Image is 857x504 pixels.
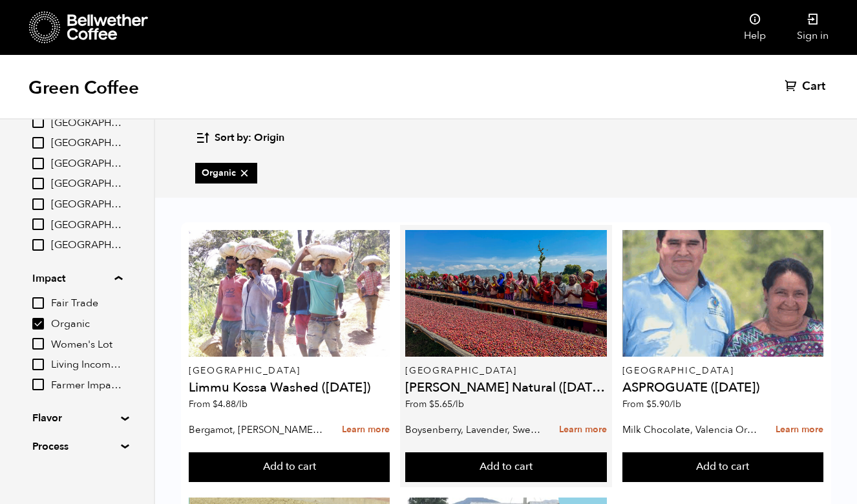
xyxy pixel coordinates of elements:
input: [GEOGRAPHIC_DATA] [32,239,44,251]
span: Women's Lot [51,338,122,352]
span: Cart [802,79,825,94]
input: Living Income Pricing [32,359,44,370]
span: From [405,398,464,410]
a: Learn more [559,416,607,444]
button: Add to cart [189,452,390,482]
h4: ASPROGUATE ([DATE]) [622,381,823,394]
h4: Limmu Kossa Washed ([DATE]) [189,381,390,394]
h4: [PERSON_NAME] Natural ([DATE]) [405,381,606,394]
span: [GEOGRAPHIC_DATA] [51,238,122,253]
bdi: 5.90 [646,398,681,410]
summary: Flavor [32,410,122,426]
a: Learn more [776,416,823,444]
span: $ [213,398,218,410]
a: Learn more [342,416,390,444]
bdi: 5.65 [429,398,464,410]
p: Bergamot, [PERSON_NAME], [PERSON_NAME] [189,420,326,439]
p: [GEOGRAPHIC_DATA] [189,366,390,375]
span: $ [646,398,651,410]
h1: Green Coffee [28,76,139,100]
span: [GEOGRAPHIC_DATA] [51,157,122,171]
p: Boysenberry, Lavender, Sweet Cream [405,420,542,439]
span: [GEOGRAPHIC_DATA] [51,136,122,151]
summary: Impact [32,271,122,286]
span: [GEOGRAPHIC_DATA] [51,177,122,191]
button: Sort by: Origin [195,123,284,153]
span: From [622,398,681,410]
a: Cart [785,79,829,94]
input: Women's Lot [32,338,44,350]
span: $ [429,398,434,410]
summary: Process [32,439,122,454]
span: /lb [670,398,681,410]
p: [GEOGRAPHIC_DATA] [405,366,606,375]
span: Organic [202,167,251,180]
span: [GEOGRAPHIC_DATA] [51,218,122,233]
button: Add to cart [622,452,823,482]
span: Organic [51,317,122,331]
input: [GEOGRAPHIC_DATA] [32,158,44,169]
input: [GEOGRAPHIC_DATA] [32,178,44,189]
button: Add to cart [405,452,606,482]
span: [GEOGRAPHIC_DATA] [51,116,122,131]
span: From [189,398,248,410]
span: Living Income Pricing [51,358,122,372]
span: Fair Trade [51,297,122,311]
p: Milk Chocolate, Valencia Orange, Agave [622,420,759,439]
input: Farmer Impact Fund [32,379,44,390]
input: Fair Trade [32,297,44,309]
span: Farmer Impact Fund [51,379,122,393]
input: [GEOGRAPHIC_DATA] [32,137,44,149]
span: [GEOGRAPHIC_DATA] [51,198,122,212]
span: Sort by: Origin [215,131,284,145]
bdi: 4.88 [213,398,248,410]
input: [GEOGRAPHIC_DATA] [32,116,44,128]
input: Organic [32,318,44,330]
p: [GEOGRAPHIC_DATA] [622,366,823,375]
input: [GEOGRAPHIC_DATA] [32,198,44,210]
input: [GEOGRAPHIC_DATA] [32,218,44,230]
span: /lb [452,398,464,410]
span: /lb [236,398,248,410]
